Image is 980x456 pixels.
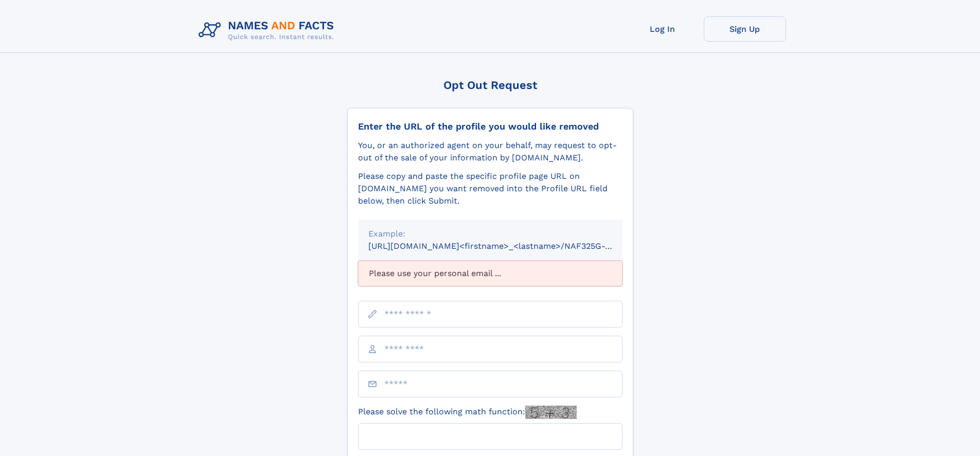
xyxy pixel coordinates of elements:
div: Opt Out Request [347,79,633,92]
small: [URL][DOMAIN_NAME]<firstname>_<lastname>/NAF325G-xxxxxxxx [368,241,642,251]
div: Enter the URL of the profile you would like removed [358,121,622,132]
label: Please solve the following math function: [358,406,577,419]
div: Please use your personal email ... [358,261,622,286]
img: Logo Names and Facts [194,16,343,44]
div: Please copy and paste the specific profile page URL on [DOMAIN_NAME] you want removed into the Pr... [358,170,622,207]
div: Example: [368,228,612,240]
div: You, or an authorized agent on your behalf, may request to opt-out of the sale of your informatio... [358,139,622,164]
a: Sign Up [704,16,786,42]
a: Log In [621,16,704,42]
